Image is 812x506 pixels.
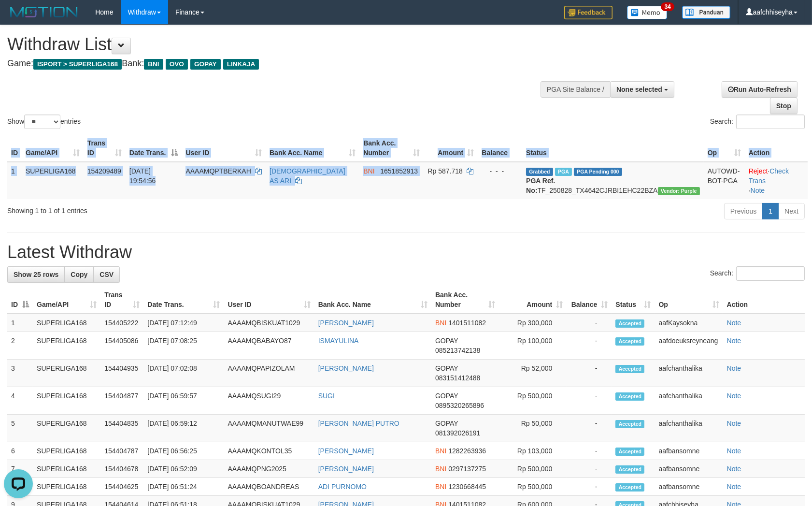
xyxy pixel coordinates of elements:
[448,483,486,491] span: Copy 1230668445 to clipboard
[33,478,100,496] td: SUPERLIGA168
[224,442,314,460] td: AAAAMQKONTOL35
[100,271,114,278] span: CSV
[64,266,94,283] a: Copy
[723,286,805,314] th: Action
[745,134,808,162] th: Action
[727,419,741,427] a: Note
[655,478,723,496] td: aafbansomne
[541,81,610,98] div: PGA Site Balance /
[615,465,644,474] span: Accepted
[499,460,567,478] td: Rp 500,000
[655,286,723,314] th: Op: activate to sort column ascending
[380,167,418,175] span: Copy 1651852913 to clipboard
[567,478,612,496] td: -
[610,81,674,98] button: None selected
[522,162,704,199] td: TF_250828_TX4642CJRBI1EHC22BZA
[143,442,224,460] td: [DATE] 06:56:25
[100,460,143,478] td: 154404678
[435,465,446,473] span: BNI
[499,360,567,387] td: Rp 52,000
[100,415,143,442] td: 154404835
[555,168,572,176] span: Marked by aafchhiseyha
[655,314,723,332] td: aafKaysokna
[574,168,622,176] span: PGA Pending
[435,319,446,327] span: BNI
[93,266,120,283] a: CSV
[615,448,644,456] span: Accepted
[448,465,486,473] span: Copy 0297137275 to clipboard
[655,332,723,360] td: aafdoeuksreyneang
[448,319,486,327] span: Copy 1401511082 to clipboard
[499,332,567,360] td: Rp 100,000
[770,98,798,114] a: Stop
[435,347,480,354] span: Copy 085213742138 to clipboard
[224,360,314,387] td: AAAAMQPAPIZOLAM
[7,286,33,314] th: ID: activate to sort column descending
[33,59,122,70] span: ISPORT > SUPERLIGA168
[224,286,314,314] th: User ID: activate to sort column ascending
[100,478,143,496] td: 154404625
[7,5,81,19] img: MOTION_logo.png
[143,360,224,387] td: [DATE] 07:02:08
[7,360,33,387] td: 3
[144,59,163,70] span: BNI
[499,415,567,442] td: Rp 50,000
[655,387,723,415] td: aafchanthalika
[448,447,486,455] span: Copy 1282263936 to clipboard
[736,115,805,129] input: Search:
[727,364,741,372] a: Note
[270,167,345,185] a: [DEMOGRAPHIC_DATA] AS ARI
[33,360,100,387] td: SUPERLIGA168
[736,266,805,281] input: Search:
[655,415,723,442] td: aafchanthalika
[727,337,741,345] a: Note
[224,314,314,332] td: AAAAMQBISKUAT1029
[185,167,251,175] span: AAAAMQPTBERKAH
[478,134,522,162] th: Balance
[7,243,805,262] h1: Latest Withdraw
[482,166,518,176] div: - - -
[424,134,478,162] th: Amount: activate to sort column ascending
[655,360,723,387] td: aafchanthalika
[727,483,741,491] a: Note
[704,162,745,199] td: AUTOWD-BOT-PGA
[615,319,644,328] span: Accepted
[7,387,33,415] td: 4
[7,134,22,162] th: ID
[100,314,143,332] td: 154405222
[435,364,458,372] span: GOPAY
[435,337,458,345] span: GOPAY
[266,134,359,162] th: Bank Acc. Name: activate to sort column ascending
[33,332,100,360] td: SUPERLIGA168
[7,314,33,332] td: 1
[499,478,567,496] td: Rp 500,000
[762,203,779,219] a: 1
[4,4,33,33] button: Open LiveChat chat widget
[33,415,100,442] td: SUPERLIGA168
[745,162,808,199] td: · ·
[567,442,612,460] td: -
[143,286,224,314] th: Date Trans.: activate to sort column ascending
[522,134,704,162] th: Status
[499,286,567,314] th: Amount: activate to sort column ascending
[359,134,424,162] th: Bank Acc. Number: activate to sort column ascending
[22,134,84,162] th: Game/API: activate to sort column ascending
[318,392,335,400] a: SUGI
[661,2,674,11] span: 34
[318,465,374,473] a: [PERSON_NAME]
[318,364,374,372] a: [PERSON_NAME]
[564,6,613,19] img: Feedback.jpg
[33,314,100,332] td: SUPERLIGA168
[615,483,644,492] span: Accepted
[435,447,446,455] span: BNI
[727,319,741,327] a: Note
[749,167,768,175] a: Reject
[318,483,367,491] a: ADI PURNOMO
[33,442,100,460] td: SUPERLIGA168
[722,81,798,98] a: Run Auto-Refresh
[499,314,567,332] td: Rp 300,000
[567,387,612,415] td: -
[682,6,730,19] img: panduan.png
[435,429,480,437] span: Copy 081392026191 to clipboard
[224,460,314,478] td: AAAAMQPNG2025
